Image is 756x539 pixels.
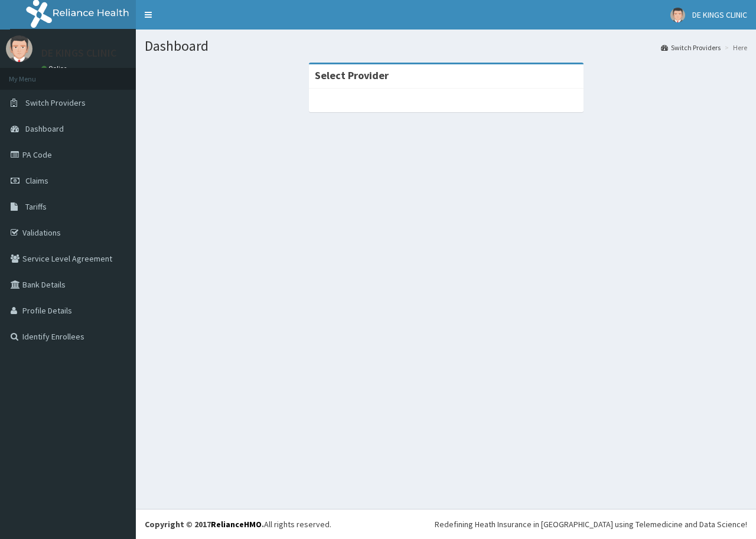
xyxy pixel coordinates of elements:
strong: Copyright © 2017 . [145,519,264,530]
span: Tariffs [25,201,47,212]
strong: Select Provider [315,68,389,82]
a: RelianceHMO [211,519,262,530]
img: User Image [670,8,685,22]
span: DE KINGS CLINIC [692,9,747,20]
h1: Dashboard [145,38,747,54]
div: Redefining Heath Insurance in [GEOGRAPHIC_DATA] using Telemedicine and Data Science! [435,518,747,530]
span: Claims [25,175,48,186]
a: Switch Providers [661,43,721,53]
footer: All rights reserved. [136,509,756,539]
a: Online [41,64,70,73]
span: Dashboard [25,123,64,134]
li: Here [722,43,747,53]
img: User Image [6,35,32,62]
span: Switch Providers [25,97,86,108]
p: DE KINGS CLINIC [41,48,116,58]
